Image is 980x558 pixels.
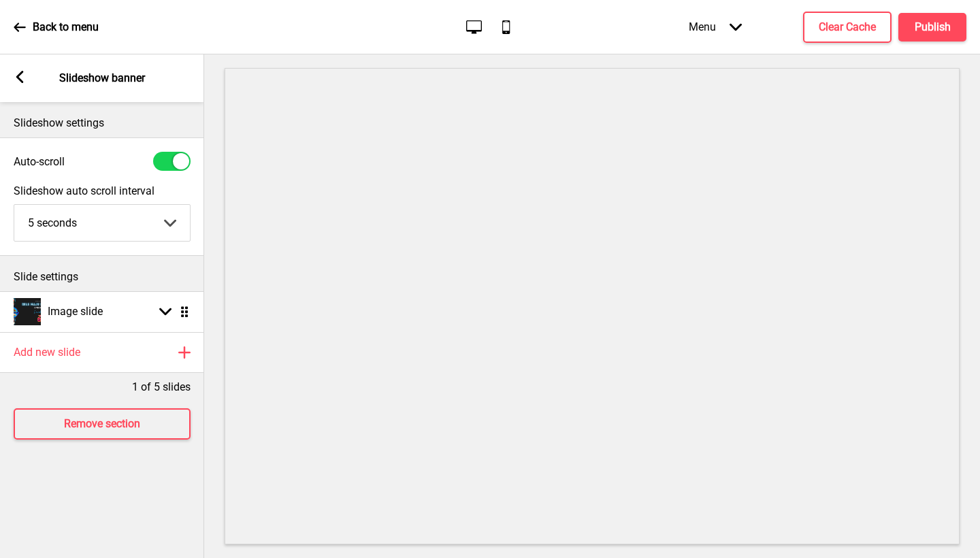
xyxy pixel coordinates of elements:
[915,20,951,35] h4: Publish
[14,9,99,46] a: Back to menu
[48,304,103,319] h4: Image slide
[14,116,191,131] p: Slideshow settings
[132,380,191,395] p: 1 of 5 slides
[64,416,140,431] h4: Remove section
[675,7,755,47] div: Menu
[819,20,876,35] h4: Clear Cache
[898,13,966,42] button: Publish
[14,155,65,168] label: Auto-scroll
[14,345,80,360] h4: Add new slide
[803,12,892,43] button: Clear Cache
[59,71,145,86] p: Slideshow banner
[33,20,99,35] p: Back to menu
[14,184,191,197] label: Slideshow auto scroll interval
[14,269,191,284] p: Slide settings
[14,408,191,440] button: Remove section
